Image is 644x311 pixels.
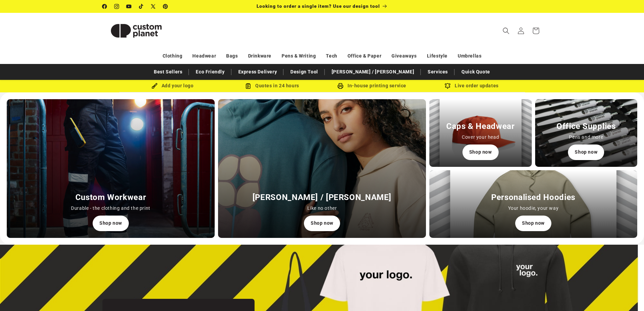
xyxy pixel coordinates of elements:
a: [PERSON_NAME] / [PERSON_NAME] [328,66,418,78]
a: Office & Paper [348,50,381,62]
a: Best Sellers [150,66,186,78]
p: Like no other [253,205,391,212]
h3: Custom Workwear [71,193,150,202]
a: Caps & Headwear Cover your head Shop now [429,162,532,168]
p: Your hoodie, your way [491,205,575,212]
a: Office Supplies Pens and more Shop now [535,162,638,168]
h3: Office Supplies [556,121,616,131]
a: Pens & Writing [282,50,316,62]
div: Add your logo [123,82,222,90]
a: [PERSON_NAME] / [PERSON_NAME] Like no other Shop now [218,233,426,239]
p: Pens and more [556,134,616,141]
span: Shop now [93,216,129,231]
a: Express Delivery [235,66,281,78]
a: Custom Workwear Durable - the clothing and the print Shop now [7,233,215,239]
a: Eco Friendly [192,66,228,78]
span: Shop now [568,145,604,160]
div: Quotes in 24 hours [222,82,322,90]
img: Custom Planet [102,16,170,46]
a: Bags [226,50,238,62]
h3: Personalised Hoodies [491,193,575,202]
a: Lifestyle [427,50,448,62]
a: Design Tool [287,66,321,78]
span: Shop now [515,216,551,231]
span: Shop now [304,216,340,231]
span: Looking to order a single item? Use our design tool [257,3,380,9]
img: In-house printing [337,83,343,89]
div: Live order updates [422,82,522,90]
a: Personalised Hoodies Your hoodie, your way Shop now [429,233,637,239]
a: Quick Quote [458,66,494,78]
span: Shop now [462,145,499,160]
a: Tech [326,50,337,62]
a: Clothing [163,50,183,62]
a: Umbrellas [458,50,481,62]
p: Cover your head [446,134,515,141]
img: Brush Icon [151,83,158,89]
a: Headwear [192,50,216,62]
a: Giveaways [391,50,416,62]
p: Durable - the clothing and the print [71,205,150,212]
img: Order updates [445,83,451,89]
div: In-house printing service [322,82,422,90]
summary: Search [499,23,514,38]
a: Custom Planet [100,13,172,48]
h3: [PERSON_NAME] / [PERSON_NAME] [253,193,391,202]
a: Services [424,66,451,78]
img: Order Updates Icon [245,83,251,89]
h3: Caps & Headwear [446,121,515,131]
a: Drinkware [248,50,271,62]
